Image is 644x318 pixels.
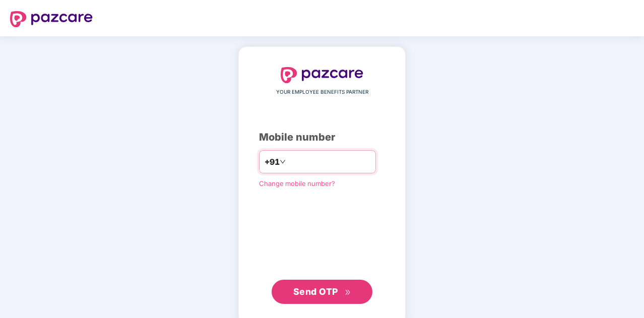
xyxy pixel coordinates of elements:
[280,159,286,165] span: down
[293,286,338,297] span: Send OTP
[272,280,372,304] button: Send OTPdouble-right
[265,156,280,168] span: +91
[10,11,93,27] img: logo
[345,289,351,296] span: double-right
[259,130,385,145] div: Mobile number
[281,67,363,83] img: logo
[259,179,335,187] a: Change mobile number?
[276,88,368,96] span: YOUR EMPLOYEE BENEFITS PARTNER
